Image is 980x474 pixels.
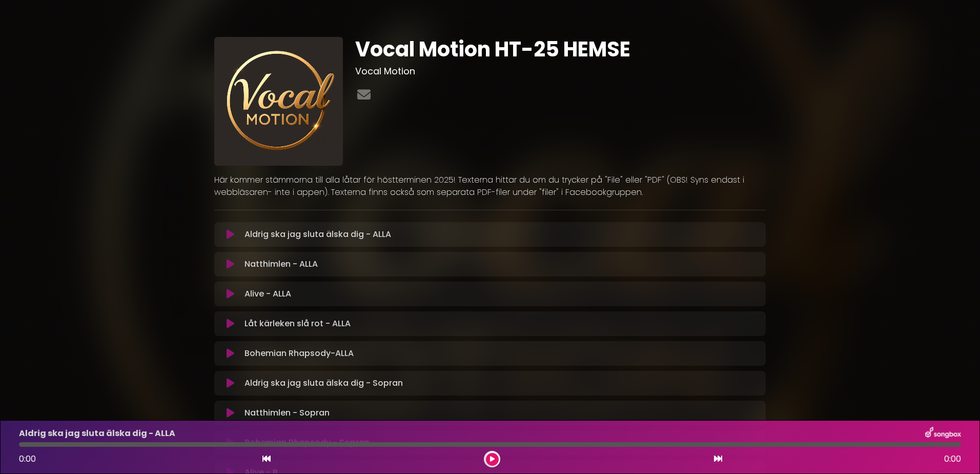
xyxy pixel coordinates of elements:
[355,66,766,77] h3: Vocal Motion
[244,228,391,241] p: Aldrig ska jag sluta älska dig - ALLA
[19,427,175,440] p: Aldrig ska jag sluta älska dig - ALLA
[244,318,351,330] p: Låt kärleken slå rot - ALLA
[214,174,766,199] p: Här kommer stämmorna till alla låtar för höstterminen 2025! Texterna hittar du om du trycker på "...
[355,37,766,62] h1: Vocal Motion HT-25 HEMSE
[19,453,36,465] span: 0:00
[214,37,343,166] img: pGlB4Q9wSIK9SaBErEAn
[244,258,318,270] p: Natthimlen - ALLA
[244,288,291,300] p: Alive - ALLA
[944,453,961,465] span: 0:00
[244,377,403,389] p: Aldrig ska jag sluta älska dig - Sopran
[925,427,961,440] img: songbox-logo-white.png
[244,407,330,419] p: Natthimlen - Sopran
[244,347,354,360] p: Bohemian Rhapsody-ALLA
